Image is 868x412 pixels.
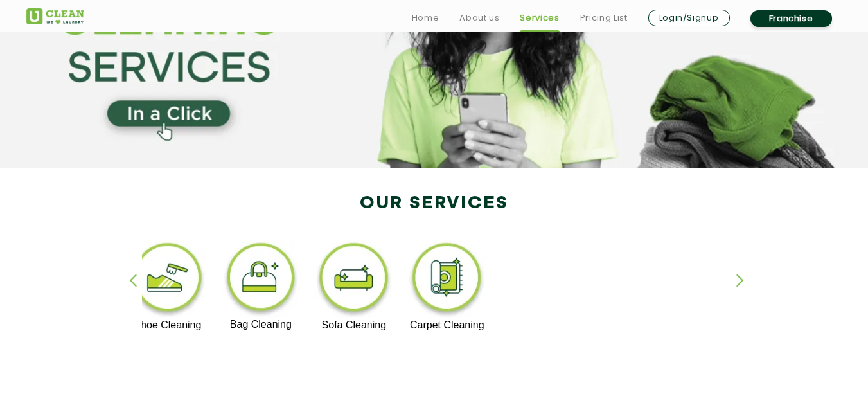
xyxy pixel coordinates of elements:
img: shoe_cleaning_11zon.webp [128,240,208,319]
p: Shoe Cleaning [128,319,208,331]
p: Carpet Cleaning [407,319,486,331]
img: carpet_cleaning_11zon.webp [407,240,486,319]
a: Pricing List [580,10,628,26]
a: Login/Signup [648,10,730,26]
img: UClean Laundry and Dry Cleaning [26,8,84,24]
img: sofa_cleaning_11zon.webp [314,240,393,319]
a: Services [520,10,559,26]
p: Bag Cleaning [222,319,301,330]
img: bag_cleaning_11zon.webp [222,240,301,319]
p: Sofa Cleaning [314,319,393,331]
a: About us [459,10,499,26]
a: Home [412,10,439,26]
a: Franchise [750,10,832,27]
